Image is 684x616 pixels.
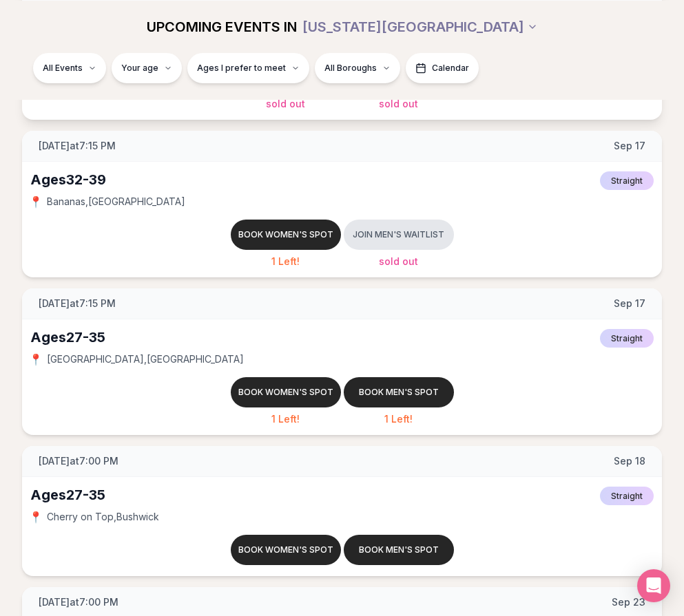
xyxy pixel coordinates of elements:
[43,62,83,73] span: All Events
[379,98,418,109] span: Sold Out
[121,62,158,73] span: Your age
[47,195,185,209] span: Bananas , [GEOGRAPHIC_DATA]
[302,11,538,41] button: [US_STATE][GEOGRAPHIC_DATA]
[637,569,670,602] div: Open Intercom Messenger
[39,297,116,310] span: [DATE] at 7:15 PM
[39,595,118,609] span: [DATE] at 7:00 PM
[344,377,454,407] button: Book men's spot
[197,62,286,73] span: Ages I prefer to meet
[315,52,400,83] button: All Boroughs
[379,255,418,267] span: Sold Out
[324,62,377,73] span: All Boroughs
[47,510,159,524] span: Cherry on Top , Bushwick
[600,329,654,348] span: Straight
[30,196,41,207] span: 📍
[271,413,300,425] span: 1 Left!
[600,171,654,190] span: Straight
[384,413,413,425] span: 1 Left!
[39,139,116,153] span: [DATE] at 7:15 PM
[147,17,297,36] span: UPCOMING EVENTS IN
[30,170,106,189] div: Ages 32-39
[30,328,105,347] div: Ages 27-35
[231,535,341,565] button: Book women's spot
[112,52,182,83] button: Your age
[30,354,41,365] span: 📍
[231,377,341,407] button: Book women's spot
[600,487,654,505] span: Straight
[432,62,469,73] span: Calendar
[614,454,645,468] span: Sep 18
[344,220,454,250] button: Join men's waitlist
[344,535,454,565] button: Book men's spot
[33,52,106,83] button: All Events
[30,511,41,522] span: 📍
[187,52,309,83] button: Ages I prefer to meet
[231,220,341,250] button: Book women's spot
[47,352,244,366] span: [GEOGRAPHIC_DATA] , [GEOGRAPHIC_DATA]
[39,454,118,468] span: [DATE] at 7:00 PM
[271,255,300,267] span: 1 Left!
[30,485,105,505] div: Ages 27-35
[266,98,305,109] span: Sold Out
[614,139,645,153] span: Sep 17
[406,52,479,83] button: Calendar
[614,297,645,310] span: Sep 17
[612,595,645,609] span: Sep 23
